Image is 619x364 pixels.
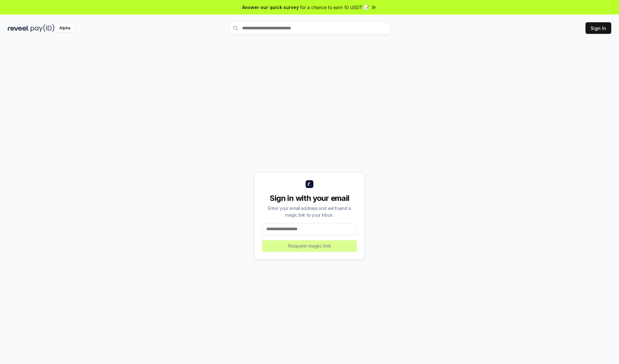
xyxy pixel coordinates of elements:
button: Sign In [585,22,611,34]
img: logo_small [306,180,313,188]
span: Answer our quick survey [242,4,299,11]
span: for a chance to earn 10 USDT 📝 [300,4,369,11]
img: pay_id [31,24,54,32]
img: reveel_dark [8,24,29,32]
div: Alpha [56,24,74,32]
div: Sign in with your email [262,193,357,203]
div: Enter your email address and we’ll send a magic link to your inbox. [262,205,357,218]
